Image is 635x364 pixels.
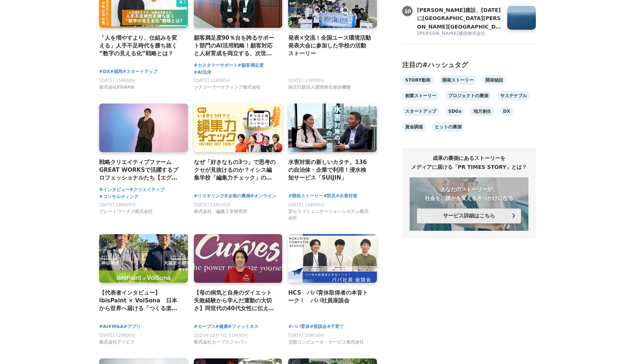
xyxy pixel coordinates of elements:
a: ヒットの裏側 [432,122,465,132]
a: 株式会社 編集工学研究所 [194,211,247,216]
span: #座談会 [310,323,327,330]
a: 戦略クリエイティブファーム GREAT WORKSで活躍するプロフェッショナルたち【エグゼクティブクリエイティブディレクター [PERSON_NAME]編】 [99,158,182,182]
a: #顧客満足度 [238,62,264,69]
a: 発表×交流！全国ユース環境活動発表大会に参加した学校の活動ストーリー [288,34,371,58]
a: #防災 [323,193,336,200]
span: 株式会社アイビス [99,339,135,345]
span: #カスタマーサポート [194,62,238,69]
a: #カーブス [194,323,215,330]
span: グレートワークス株式会社 [99,209,153,215]
h3: [PERSON_NAME]建設、[DATE]に[GEOGRAPHIC_DATA][PERSON_NAME][GEOGRAPHIC_DATA]沖で「浮体式洋上風力発電所」を本格稼働へ [417,6,502,31]
a: #M&A [108,323,124,330]
a: STORY動画 [402,75,433,85]
a: 独立行政法人環境再生保全機構 [288,86,351,92]
a: #開発ストーリー [288,193,323,200]
a: 京セラコミュニケーションシステム株式会社 [288,217,371,222]
a: #企画の裏側 [224,193,250,200]
a: 開発ストーリー [439,75,476,85]
a: #コンサルティング [99,193,139,200]
a: グレートワークス株式会社 [99,211,153,216]
span: [DATE] 10時30分 [288,333,325,338]
a: #アプリ [124,323,141,330]
a: 【代表者インタビュー】ibisPaint × VoiSona 日本から世界へ届ける「つくる楽しさ」 ～アイビスがテクノスピーチと挑戦する、新しい創作文化の形成～ [99,289,182,313]
h4: 「人を増やすより、仕組みを変える」人手不足時代を勝ち抜く“数字の見える化”戦略とは？ [99,34,182,58]
span: #パパ育休 [288,323,310,330]
a: SDGs [445,106,465,116]
span: [DATE] 14時00分 [288,202,325,207]
a: 株式会社アイビス [99,341,135,347]
a: #AI活用 [194,69,212,76]
span: 2025年10月7日 11時00分 [194,333,249,338]
a: あなたのストーリーが、社会を、誰かを変えるきっかけになる サービス詳細はこちら [410,177,528,231]
div: 注目の#ハッシュタグ [402,60,536,70]
a: 創業ストーリー [402,91,439,101]
span: 株式会社 編集工学研究所 [194,209,247,215]
a: 顧客満足度90％台を誇るサポート部門のAI活用戦略！顧客対応と人材育成を両立する、次世代コンタクトセンターへの変革｜コンタクトセンター・アワード[DATE]参加レポート [194,34,277,58]
h4: なぜ「好きなもの3つ」で思考のクセが見抜けるのか？イシス編集学校「編集力チェック」の秘密 [194,158,277,182]
a: [PERSON_NAME]建設、[DATE]に[GEOGRAPHIC_DATA][PERSON_NAME][GEOGRAPHIC_DATA]沖で「浮体式洋上風力発電所」を本格稼働へ [417,6,502,30]
a: シナジーマーケティング株式会社 [194,86,261,92]
span: 10 [402,6,413,16]
span: 株式会社EDAHA [99,84,134,91]
span: [DATE] 11時00分 [194,78,231,83]
a: #インタビュー [99,186,130,193]
a: #水害対策 [336,193,357,200]
a: HCS パパ育休取得者の本音トーク！ パパ社員座談会 [288,289,371,305]
span: [DATE] 18時05分 [99,202,136,207]
a: #スタートアップ [123,68,157,75]
a: #AI [99,323,108,330]
h2: 成果の裏側にあるストーリーを メディアに届ける「PR TIMES STORY」とは？ [410,154,528,171]
span: [PERSON_NAME]建設株式会社 [417,30,485,37]
a: [PERSON_NAME]建設株式会社 [417,30,502,37]
a: 資金調達 [402,122,426,132]
a: スタートアップ [402,106,439,116]
a: 水害対策の新しいカタチ。136の自治体・企業で利用！浸水検知サービス「SUIJIN」 [288,158,371,182]
span: [DATE] 15時00分 [99,78,136,83]
span: 北陸コンピュータ・サービス株式会社 [288,339,364,345]
span: #DX [99,68,110,75]
a: #健康 [215,323,228,330]
a: #リスキリング [194,193,224,200]
span: 株式会社カーブスジャパン [194,339,247,345]
a: 地方創生 [470,106,494,116]
a: 株式会社EDAHA [99,86,134,92]
a: DX [500,106,513,116]
a: #フィットネス [228,323,258,330]
span: シナジーマーケティング株式会社 [194,84,261,91]
a: 【母の病気と自身のダイエット失敗経験から学んだ運動の大切さ】同世代の40代女性に伝えたいこと [194,289,277,313]
a: サステナブル [497,91,530,101]
span: 京セラコミュニケーションシステム株式会社 [288,209,371,221]
span: [DATE] 12時00分 [99,333,136,338]
span: [DATE] 11時00分 [288,78,325,83]
button: サービス詳細はこちら [417,209,521,223]
a: #オンライン [250,193,276,200]
a: #福岡 [110,68,123,75]
a: プロジェクトの裏側 [445,91,491,101]
span: [DATE] 15時00分 [194,202,231,207]
a: #子育て [327,323,344,330]
a: #クリエイティブ [130,186,165,193]
p: あなたのストーリーが、 社会を、誰かを変えるきっかけになる [417,185,521,203]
